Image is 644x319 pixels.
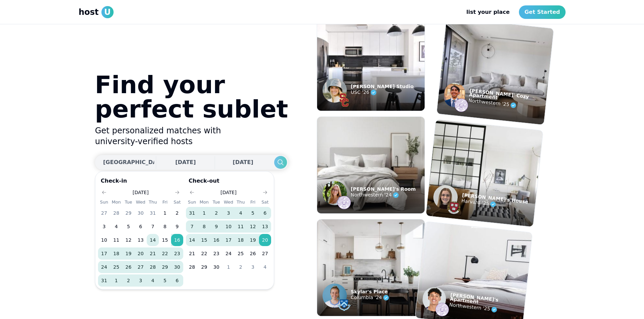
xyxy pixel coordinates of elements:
button: 16 [210,234,222,246]
button: Go to previous month [187,188,197,197]
a: Get Started [519,5,565,19]
button: 2 [171,207,183,219]
button: 15 [198,234,210,246]
button: 22 [159,247,171,260]
th: Tuesday [210,198,222,206]
button: 14 [186,234,198,246]
button: 17 [98,247,110,260]
button: 3 [222,207,235,219]
button: 5 [247,207,259,219]
button: 17 [222,234,235,246]
p: Check-in [98,177,183,188]
button: 2 [210,207,222,219]
button: 18 [235,234,247,246]
th: Monday [110,198,122,206]
th: Friday [159,198,171,206]
button: 24 [98,261,110,273]
button: 1 [159,207,171,219]
button: [GEOGRAPHIC_DATA], [GEOGRAPHIC_DATA] [95,155,154,170]
button: 30 [135,207,147,219]
button: 25 [110,261,122,273]
th: Monday [198,198,210,206]
p: Skylar's Place [351,290,390,294]
p: Harvard '25 [461,197,528,212]
button: 1 [110,274,122,287]
th: Friday [247,198,259,206]
button: 18 [110,247,122,260]
button: 12 [247,220,259,233]
button: 3 [135,274,147,287]
img: example listing [317,14,425,111]
button: 20 [259,234,271,246]
button: 9 [171,220,183,233]
button: 4 [147,274,159,287]
p: [PERSON_NAME]'s House [462,193,528,204]
th: Sunday [98,198,110,206]
button: Go to previous month [99,188,109,197]
button: 15 [159,234,171,246]
button: 8 [198,220,210,233]
button: 5 [122,220,135,233]
button: 21 [186,247,198,260]
button: 4 [110,220,122,233]
button: 7 [186,220,198,233]
div: Dates trigger [95,155,288,170]
button: 11 [110,234,122,246]
button: 30 [171,261,183,273]
button: 26 [122,261,135,273]
th: Thursday [235,198,247,206]
button: 4 [259,261,271,273]
button: 11 [235,220,247,233]
button: 28 [186,261,198,273]
button: 10 [222,220,235,233]
img: example listing host [337,196,351,209]
img: example listing host [434,302,449,317]
div: [DATE] [133,189,148,196]
img: example listing host [337,298,351,312]
p: [PERSON_NAME] Studio [351,84,414,88]
button: 30 [210,261,222,273]
th: Thursday [147,198,159,206]
h1: Find your perfect sublet [95,73,288,121]
p: Northwestern '25 [449,301,524,317]
span: host [79,7,99,18]
p: [PERSON_NAME]'s Apartment [450,293,525,309]
button: 8 [159,220,171,233]
span: [DATE] [233,159,253,165]
button: Go to next month [172,188,182,197]
button: 16 [171,234,183,246]
button: 27 [98,207,110,219]
button: 14 [147,234,159,246]
p: Check-out [186,177,271,188]
button: 28 [147,261,159,273]
button: 28 [110,207,122,219]
button: 29 [159,261,171,273]
button: 9 [210,220,222,233]
img: example listing host [337,93,351,107]
button: 26 [247,247,259,260]
button: 31 [186,207,198,219]
img: example listing host [446,200,461,215]
img: example listing host [443,82,466,108]
button: 1 [222,261,235,273]
button: 23 [210,247,222,260]
button: 31 [98,274,110,287]
th: Tuesday [122,198,135,206]
button: 5 [159,274,171,287]
button: 12 [122,234,135,246]
button: Search [274,156,287,169]
a: list your place [461,5,515,19]
button: 7 [147,220,159,233]
button: 29 [198,261,210,273]
button: 4 [235,207,247,219]
img: example listing host [432,184,459,211]
button: 1 [198,207,210,219]
button: 19 [247,234,259,246]
th: Saturday [259,198,271,206]
button: 21 [147,247,159,260]
img: example listing host [323,181,347,205]
button: 2 [122,274,135,287]
p: [PERSON_NAME]' Cozy Apartment [469,88,546,105]
button: 10 [98,234,110,246]
img: example listing [426,119,543,227]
